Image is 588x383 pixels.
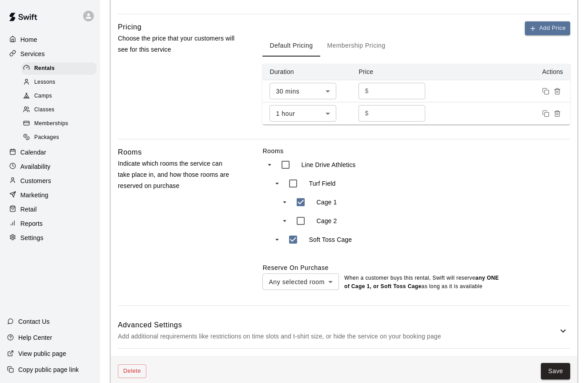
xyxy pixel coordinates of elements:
th: Duration [262,64,351,80]
div: Memberships [21,118,97,130]
label: Rooms [262,147,570,155]
a: Classes [21,103,100,117]
p: Settings [20,233,44,242]
a: Home [7,33,93,46]
span: Classes [34,106,54,114]
p: $ [365,109,368,118]
label: Reserve On Purchase [262,264,328,271]
p: Home [20,35,37,44]
div: Camps [21,90,97,102]
th: Actions [440,64,570,80]
a: Services [7,47,93,61]
p: Choose the price that your customers will see for this service [118,33,235,55]
p: Calendar [20,148,46,157]
p: Help Center [18,333,52,342]
button: Delete [118,364,146,378]
div: Any selected room [262,273,338,290]
button: Default Pricing [262,35,320,57]
button: Save [541,363,570,379]
p: View public page [18,349,66,358]
p: Services [20,49,45,58]
p: $ [365,86,368,96]
div: 30 mins [270,83,336,99]
button: Membership Pricing [320,35,393,57]
p: Cage 1 [316,198,337,207]
p: Reports [20,219,43,228]
a: Reports [7,217,93,230]
div: Rentals [21,62,97,75]
div: Packages [21,131,97,144]
span: Lessons [34,78,56,87]
a: Availability [7,160,93,173]
p: Soft Toss Cage [309,235,352,244]
p: Indicate which rooms the service can take place in, and how those rooms are reserved on purchase [118,158,235,192]
h6: Rooms [118,147,142,158]
div: Advanced SettingsAdd additional requirements like restrictions on time slots and t-shirt size, or... [118,313,570,348]
p: Contact Us [18,317,50,326]
a: Lessons [21,75,100,89]
div: Classes [21,104,97,116]
button: Add Price [525,21,570,35]
a: Rentals [21,61,100,75]
p: Copy public page link [18,365,79,374]
p: Cage 2 [316,216,337,225]
a: Marketing [7,188,93,202]
div: Lessons [21,76,97,89]
p: Line Drive Athletics [301,160,355,169]
p: Customers [20,176,51,185]
p: Turf Field [309,179,335,188]
h6: Pricing [118,21,141,33]
a: Retail [7,203,93,216]
a: Customers [7,174,93,187]
p: Availability [20,162,51,171]
a: Calendar [7,146,93,159]
th: Price [351,64,440,80]
ul: swift facility view [262,155,440,249]
a: Camps [21,90,100,103]
p: Add additional requirements like restrictions on time slots and t-shirt size, or hide the service... [118,331,558,342]
a: Memberships [21,117,100,131]
p: Retail [20,205,37,214]
a: Settings [7,231,93,244]
button: Remove price [552,86,563,97]
div: 1 hour [270,105,336,122]
h6: Advanced Settings [118,319,558,331]
span: Packages [34,133,59,142]
a: Packages [21,131,100,145]
span: Rentals [34,64,55,73]
p: When a customer buys this rental , Swift will reserve as long as it is available [344,274,500,292]
button: Duplicate price [540,108,552,119]
span: Memberships [34,119,68,128]
button: Duplicate price [540,86,552,97]
button: Remove price [552,108,563,119]
span: Camps [34,92,52,101]
p: Marketing [20,191,48,200]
